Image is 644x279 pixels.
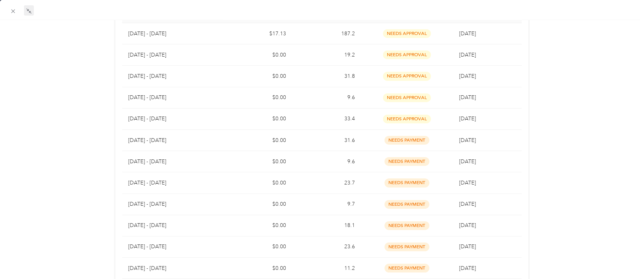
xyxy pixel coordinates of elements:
[459,243,476,250] span: [DATE]
[223,151,292,172] td: $0.00
[385,243,429,251] span: needs payment
[385,157,429,166] span: needs payment
[459,73,476,79] span: [DATE]
[385,136,429,145] span: needs payment
[223,23,292,44] td: $17.13
[459,137,476,143] span: [DATE]
[128,243,217,251] p: [DATE] - [DATE]
[128,136,217,145] p: [DATE] - [DATE]
[292,172,361,194] td: 23.7
[459,94,476,101] span: [DATE]
[223,258,292,279] td: $0.00
[459,265,476,271] span: [DATE]
[385,200,429,209] span: needs payment
[292,258,361,279] td: 11.2
[292,215,361,236] td: 18.1
[383,29,431,38] span: needs approval
[385,178,429,187] span: needs payment
[128,115,217,123] p: [DATE] - [DATE]
[459,158,476,165] span: [DATE]
[292,236,361,258] td: 23.6
[383,93,431,102] span: needs approval
[223,194,292,215] td: $0.00
[223,44,292,66] td: $0.00
[459,222,476,229] span: [DATE]
[385,221,429,230] span: needs payment
[292,87,361,109] td: 9.6
[459,30,476,37] span: [DATE]
[292,109,361,130] td: 33.4
[601,236,644,279] iframe: Everlance-gr Chat Button Frame
[459,201,476,207] span: [DATE]
[128,30,217,38] p: [DATE] - [DATE]
[128,200,217,208] p: [DATE] - [DATE]
[128,158,217,166] p: [DATE] - [DATE]
[292,44,361,66] td: 19.2
[223,215,292,236] td: $0.00
[128,221,217,230] p: [DATE] - [DATE]
[128,93,217,102] p: [DATE] - [DATE]
[459,52,476,58] span: [DATE]
[128,72,217,80] p: [DATE] - [DATE]
[292,66,361,87] td: 31.8
[383,115,431,123] span: needs approval
[128,179,217,187] p: [DATE] - [DATE]
[459,180,476,186] span: [DATE]
[292,151,361,172] td: 9.6
[223,172,292,194] td: $0.00
[128,264,217,273] p: [DATE] - [DATE]
[128,51,217,59] p: [DATE] - [DATE]
[292,23,361,44] td: 187.2
[223,109,292,130] td: $0.00
[223,236,292,258] td: $0.00
[383,50,431,59] span: needs approval
[223,87,292,109] td: $0.00
[223,130,292,151] td: $0.00
[459,115,476,122] span: [DATE]
[292,130,361,151] td: 31.6
[223,66,292,87] td: $0.00
[385,264,429,273] span: needs payment
[292,194,361,215] td: 9.7
[383,72,431,80] span: needs approval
